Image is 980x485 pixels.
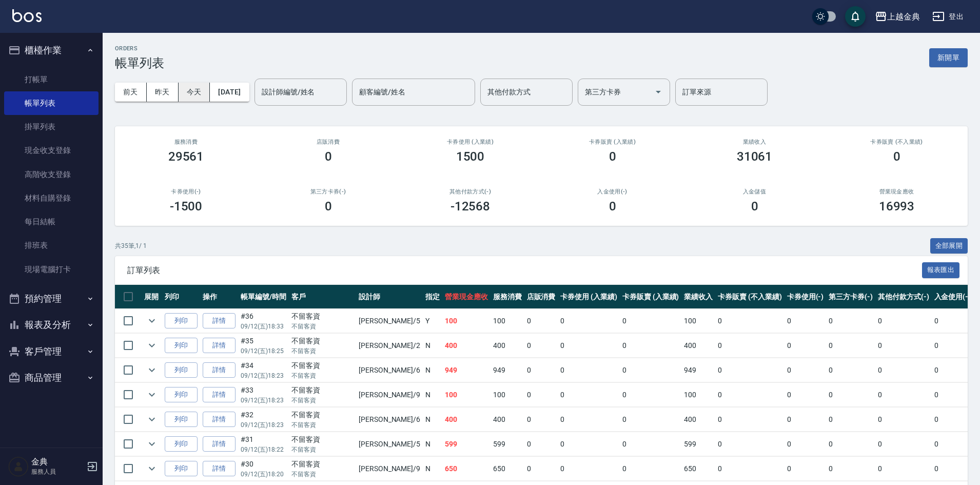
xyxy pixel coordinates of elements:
[127,139,245,145] h3: 服務消費
[238,457,289,481] td: #30
[696,139,813,145] h2: 業績收入
[785,432,827,456] td: 0
[423,309,442,333] td: Y
[875,408,932,432] td: 0
[715,285,784,309] th: 卡券販賣 (不入業績)
[609,199,616,214] h3: 0
[785,457,827,481] td: 0
[785,334,827,358] td: 0
[165,436,198,452] button: 列印
[203,387,236,403] a: 詳情
[845,6,866,27] button: save
[609,149,616,164] h3: 0
[751,199,758,214] h3: 0
[356,334,423,358] td: [PERSON_NAME] /2
[144,412,160,427] button: expand row
[932,408,974,432] td: 0
[681,457,715,481] td: 650
[875,285,932,309] th: 其他付款方式(-)
[144,362,160,378] button: expand row
[932,457,974,481] td: 0
[291,410,354,420] div: 不留客資
[826,285,875,309] th: 第三方卡券(-)
[200,285,238,309] th: 操作
[932,383,974,407] td: 0
[291,360,354,371] div: 不留客資
[423,334,442,358] td: N
[554,188,671,195] h2: 入金使用(-)
[165,461,198,477] button: 列印
[491,309,524,333] td: 100
[165,338,198,354] button: 列印
[423,358,442,382] td: N
[269,188,387,195] h2: 第三方卡券(-)
[681,285,715,309] th: 業績收入
[115,56,164,70] h3: 帳單列表
[238,334,289,358] td: #35
[620,358,682,382] td: 0
[826,309,875,333] td: 0
[31,457,84,467] h5: 金典
[291,445,354,454] p: 不留客資
[442,358,491,382] td: 949
[291,322,354,331] p: 不留客資
[423,408,442,432] td: N
[491,457,524,481] td: 650
[31,467,84,476] p: 服務人員
[491,358,524,382] td: 949
[456,149,485,164] h3: 1500
[8,456,29,477] img: Person
[442,334,491,358] td: 400
[162,285,200,309] th: 列印
[558,457,620,481] td: 0
[4,312,99,338] button: 報表及分析
[241,346,286,356] p: 09/12 (五) 18:25
[879,199,915,214] h3: 16993
[291,311,354,322] div: 不留客資
[442,408,491,432] td: 400
[142,285,162,309] th: 展開
[524,408,558,432] td: 0
[203,338,236,354] a: 詳情
[681,383,715,407] td: 100
[115,241,147,250] p: 共 35 筆, 1 / 1
[442,309,491,333] td: 100
[715,383,784,407] td: 0
[491,285,524,309] th: 服務消費
[144,387,160,402] button: expand row
[838,139,955,145] h2: 卡券販賣 (不入業績)
[875,358,932,382] td: 0
[179,83,210,102] button: 今天
[826,334,875,358] td: 0
[4,210,99,234] a: 每日結帳
[4,68,99,91] a: 打帳單
[144,461,160,476] button: expand row
[875,309,932,333] td: 0
[356,285,423,309] th: 設計師
[681,432,715,456] td: 599
[4,285,99,312] button: 預約管理
[875,432,932,456] td: 0
[491,432,524,456] td: 599
[144,313,160,328] button: expand row
[932,432,974,456] td: 0
[737,149,773,164] h3: 31061
[524,383,558,407] td: 0
[238,408,289,432] td: #32
[238,309,289,333] td: #36
[620,334,682,358] td: 0
[291,385,354,396] div: 不留客資
[238,432,289,456] td: #31
[291,371,354,380] p: 不留客資
[4,338,99,365] button: 客戶管理
[127,188,245,195] h2: 卡券使用(-)
[696,188,813,195] h2: 入金儲值
[423,383,442,407] td: N
[115,83,147,102] button: 前天
[620,285,682,309] th: 卡券販賣 (入業績)
[241,396,286,405] p: 09/12 (五) 18:23
[4,91,99,115] a: 帳單列表
[524,457,558,481] td: 0
[291,346,354,356] p: 不留客資
[269,139,387,145] h2: 店販消費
